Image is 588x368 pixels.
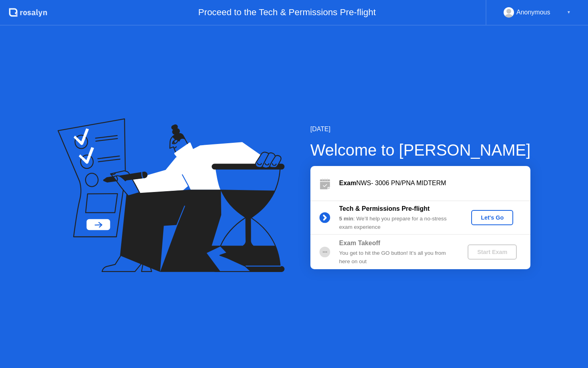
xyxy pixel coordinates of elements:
[339,249,454,266] div: You get to hit the GO button! It’s all you from here on out
[474,214,510,221] div: Let's Go
[471,249,514,255] div: Start Exam
[516,7,550,18] div: Anonymous
[339,178,530,188] div: NWS- 3006 PN/PNA MIDTERM
[468,244,517,260] button: Start Exam
[471,210,513,225] button: Let's Go
[339,215,454,231] div: : We’ll help you prepare for a no-stress exam experience
[339,240,380,246] b: Exam Takeoff
[339,216,354,222] b: 5 min
[567,7,571,18] div: ▼
[310,138,531,162] div: Welcome to [PERSON_NAME]
[339,180,356,186] b: Exam
[310,124,531,134] div: [DATE]
[339,205,430,212] b: Tech & Permissions Pre-flight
